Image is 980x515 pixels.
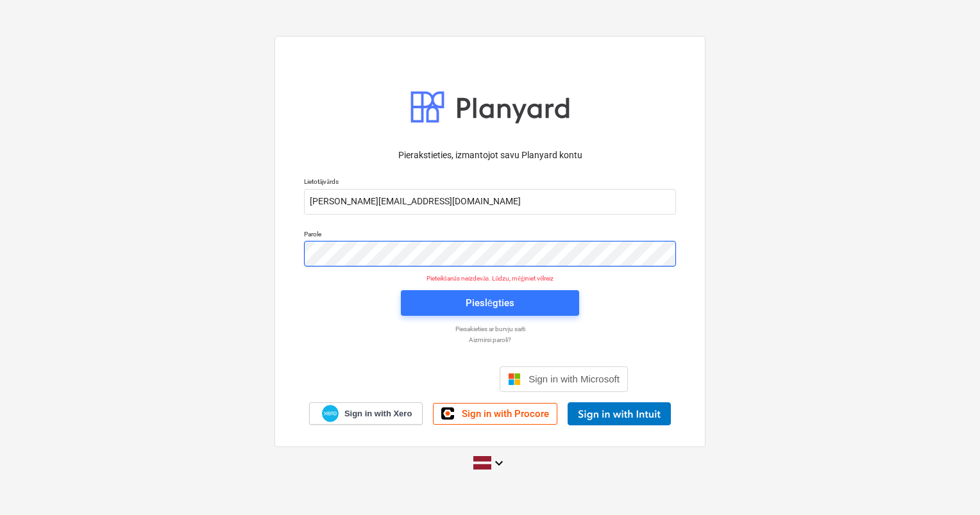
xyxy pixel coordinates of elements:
[298,336,682,344] a: Aizmirsi paroli?
[433,403,557,425] a: Sign in with Procore
[298,325,682,333] a: Piesakieties ar burvju saiti
[296,274,684,282] p: Pieteikšanās neizdevās. Lūdzu, mēģiniet vēlreiz
[344,408,412,420] span: Sign in with Xero
[491,455,507,471] i: keyboard_arrow_down
[466,295,514,311] div: Pieslēgties
[462,408,549,420] span: Sign in with Procore
[309,402,423,425] a: Sign in with Xero
[304,230,676,241] p: Parole
[401,290,579,316] button: Pieslēgties
[528,373,620,384] span: Sign in with Microsoft
[322,405,339,422] img: Xero logo
[304,189,676,215] input: Lietotājvārds
[304,177,676,188] p: Lietotājvārds
[916,454,980,515] iframe: Chat Widget
[508,373,521,386] img: Microsoft logo
[346,365,496,393] iframe: Poga Pierakstīties ar Google kontu
[304,149,676,162] p: Pierakstieties, izmantojot savu Planyard kontu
